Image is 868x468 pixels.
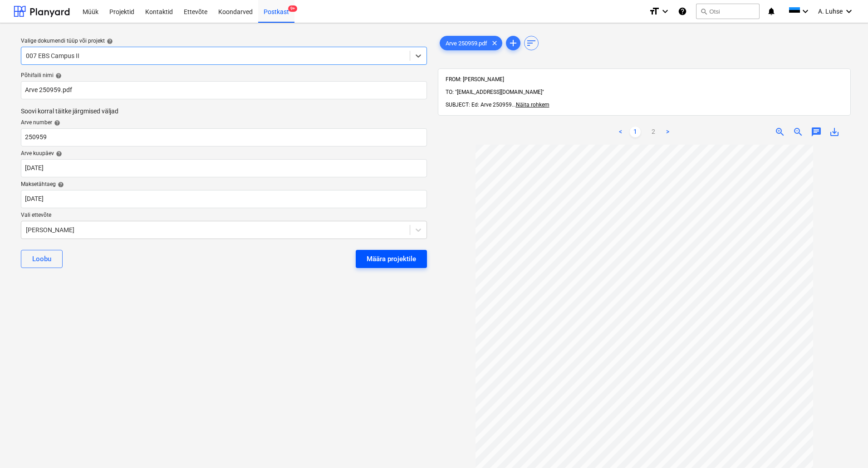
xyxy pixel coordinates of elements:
[21,38,427,45] div: Valige dokumendi tüüp või projekt
[21,181,427,188] div: Maksetähtaeg
[32,253,51,265] div: Loobu
[21,81,427,99] input: Põhifaili nimi
[105,38,113,44] span: help
[648,127,659,137] a: Page 2
[823,424,868,468] div: Vestlusvidin
[21,72,427,79] div: Põhifaili nimi
[508,38,519,49] span: add
[829,127,840,137] span: save_alt
[56,181,64,188] span: help
[526,38,537,49] span: sort
[54,151,62,157] span: help
[660,6,671,17] i: keyboard_arrow_down
[21,150,427,157] div: Arve kuupäev
[649,6,660,17] i: format_size
[54,73,62,79] span: help
[775,127,785,137] span: zoom_in
[843,6,854,17] i: keyboard_arrow_down
[516,102,549,108] span: Näita rohkem
[21,119,427,127] div: Arve number
[512,102,549,108] span: ...
[440,40,493,47] span: Arve 250959.pdf
[696,4,760,19] button: Otsi
[662,127,673,137] a: Next page
[446,102,512,108] span: SUBJECT: Ed: Arve 250959
[489,38,500,49] span: clear
[288,5,297,12] span: 9+
[21,250,63,268] button: Loobu
[21,212,427,221] p: Vali ettevõte
[52,120,60,126] span: help
[356,250,427,268] button: Määra projektile
[678,6,687,17] i: Abikeskus
[367,253,416,265] div: Määra projektile
[823,424,868,468] iframe: Chat Widget
[446,89,544,95] span: TO: "[EMAIL_ADDRESS][DOMAIN_NAME]"
[615,127,626,137] a: Previous page
[21,128,427,146] input: Arve number
[793,127,804,137] span: zoom_out
[440,36,502,50] div: Arve 250959.pdf
[818,8,843,15] span: A. Luhse
[767,6,776,17] i: notifications
[21,159,427,177] input: Arve kuupäeva pole määratud.
[446,76,504,83] span: FROM: [PERSON_NAME]
[630,127,641,137] a: Page 1 is your current page
[21,107,427,116] p: Soovi korral täitke järgmised väljad
[800,6,811,17] i: keyboard_arrow_down
[21,190,427,208] input: Tähtaega pole määratud
[700,8,707,15] span: search
[811,127,822,137] span: chat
